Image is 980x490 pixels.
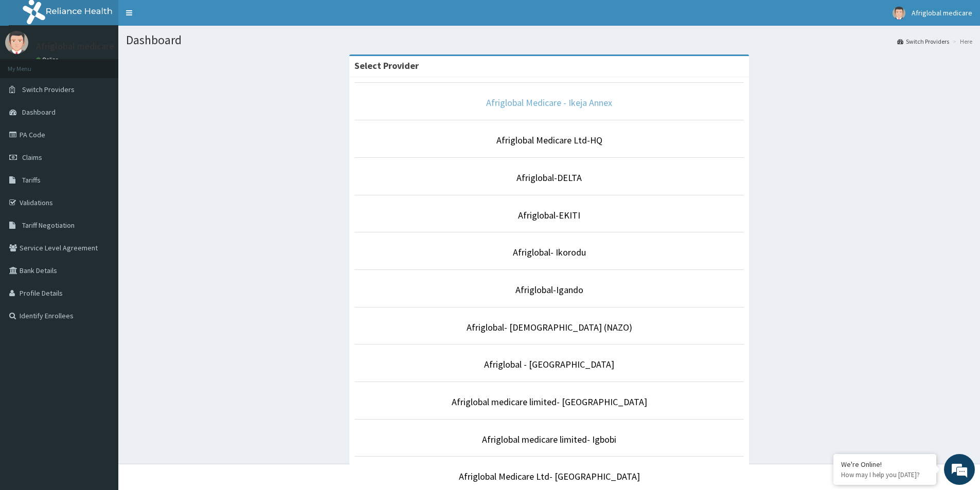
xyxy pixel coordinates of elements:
h1: Dashboard [126,33,972,47]
a: Switch Providers [897,37,949,46]
span: Claims [22,153,42,162]
a: Afriglobal Medicare Ltd-HQ [496,134,602,146]
span: Switch Providers [22,85,75,94]
strong: Select Provider [354,60,419,71]
span: Tariffs [22,175,41,185]
a: Afriglobal Medicare Ltd- [GEOGRAPHIC_DATA] [459,470,640,482]
img: User Image [5,31,28,54]
span: Dashboard [22,107,56,117]
a: Afriglobal-Igando [515,284,583,296]
div: We're Online! [841,460,929,469]
a: Online [36,56,61,63]
p: Afriglobal medicare [36,42,114,51]
a: Afriglobal-EKITI [518,209,580,221]
a: Afriglobal medicare limited- Igbobi [482,433,616,445]
a: Afriglobal medicare limited- [GEOGRAPHIC_DATA] [452,396,647,408]
a: Afriglobal - [GEOGRAPHIC_DATA] [484,358,614,370]
span: Tariff Negotiation [22,221,75,230]
a: Afriglobal-DELTA [516,172,582,184]
img: User Image [893,7,905,20]
a: Afriglobal- Ikorodu [513,246,586,258]
a: Afriglobal- [DEMOGRAPHIC_DATA] (NAZO) [467,321,632,333]
a: Afriglobal Medicare - Ikeja Annex [486,97,612,108]
p: How may I help you today? [841,470,929,479]
li: Here [950,37,972,46]
span: Afriglobal medicare [912,8,972,17]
